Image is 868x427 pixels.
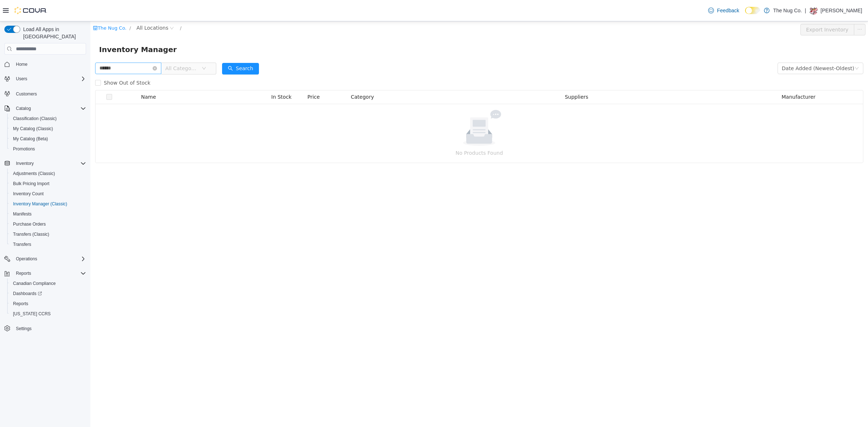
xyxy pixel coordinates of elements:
span: Suppliers [475,73,498,78]
span: My Catalog (Classic) [13,126,53,132]
a: Customers [13,90,40,98]
a: Transfers [10,240,34,249]
a: Settings [13,324,34,333]
span: Purchase Orders [13,221,46,227]
a: icon: shopThe Nug Co. [3,4,36,9]
a: Manifests [10,210,34,218]
span: Canadian Compliance [10,279,86,288]
span: Catalog [16,106,31,111]
span: Washington CCRS [10,309,86,318]
a: Inventory Manager (Classic) [10,200,70,208]
span: Transfers [13,242,31,247]
button: Promotions [7,144,89,154]
span: Feedback [717,7,739,14]
span: Price [217,73,229,78]
span: Users [13,74,86,83]
button: Bulk Pricing Import [7,179,89,189]
a: Transfers (Classic) [10,230,52,239]
span: Reports [13,269,86,278]
a: Home [13,60,30,69]
a: Canadian Compliance [10,279,59,288]
span: Transfers (Classic) [13,231,49,237]
i: icon: close-circle [62,45,67,49]
span: Inventory [13,159,86,168]
span: Users [16,76,27,82]
i: icon: down [764,45,769,50]
span: / [89,4,91,9]
span: Inventory Manager (Classic) [13,201,67,207]
button: Operations [1,254,89,264]
p: | [805,6,806,15]
span: Settings [16,326,31,332]
span: Dashboards [10,289,86,298]
span: Classification (Classic) [13,116,57,121]
a: Purchase Orders [10,220,49,229]
span: Operations [13,255,86,263]
span: Catalog [13,104,86,113]
span: All Categories [75,43,108,51]
a: Dashboards [10,289,45,298]
span: Home [13,60,86,69]
a: Dashboards [7,289,89,299]
span: Settings [13,324,86,333]
span: Reports [13,301,28,307]
button: Canadian Compliance [7,278,89,289]
button: Reports [1,268,89,278]
span: My Catalog (Beta) [13,136,48,142]
button: Reports [7,299,89,309]
span: Name [51,73,65,78]
button: Export Inventory [710,3,764,14]
button: Users [1,74,89,84]
span: Inventory Manager (Classic) [10,200,86,208]
span: Inventory [16,161,34,166]
i: icon: shop [3,4,7,9]
span: Dark Mode [745,14,745,14]
span: / [39,4,41,9]
button: Catalog [13,104,34,113]
span: Dashboards [13,291,42,296]
span: Classification (Classic) [10,114,86,123]
span: Load All Apps in [GEOGRAPHIC_DATA] [20,26,86,40]
span: In Stock [181,73,201,78]
button: My Catalog (Beta) [7,134,89,144]
button: Inventory Count [7,189,89,199]
div: JASON SMITH [809,6,818,15]
p: [PERSON_NAME] [821,6,862,15]
p: The Nug Co. [773,6,802,15]
button: My Catalog (Classic) [7,124,89,134]
i: icon: down [111,45,116,50]
span: Reports [16,270,31,276]
span: All Locations [46,3,78,10]
span: Home [16,61,27,67]
span: Bulk Pricing Import [13,181,50,187]
img: Cova [14,7,47,14]
span: My Catalog (Classic) [10,124,86,133]
button: Adjustments (Classic) [7,168,89,179]
button: Customers [1,88,89,99]
button: Inventory Manager (Classic) [7,199,89,209]
a: Inventory Count [10,189,47,198]
a: Reports [10,299,31,308]
a: Bulk Pricing Import [10,179,52,188]
button: icon: searchSearch [132,42,169,53]
span: Canadian Compliance [13,281,56,286]
button: [US_STATE] CCRS [7,309,89,319]
p: No Products Found [14,128,764,136]
button: Transfers [7,239,89,249]
a: My Catalog (Classic) [10,124,56,133]
span: Manifests [13,211,31,217]
span: Inventory Count [13,191,44,197]
span: [US_STATE] CCRS [13,311,51,317]
button: Inventory [13,159,37,168]
span: Manufacturer [691,73,725,78]
button: icon: ellipsis [763,3,775,14]
a: [US_STATE] CCRS [10,309,54,318]
a: Promotions [10,145,38,153]
span: Manifests [10,210,86,218]
span: My Catalog (Beta) [10,134,86,143]
span: Promotions [10,145,86,153]
button: Classification (Classic) [7,114,89,124]
button: Operations [13,255,40,263]
span: Promotions [13,146,35,152]
span: Show Out of Stock [10,59,63,64]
